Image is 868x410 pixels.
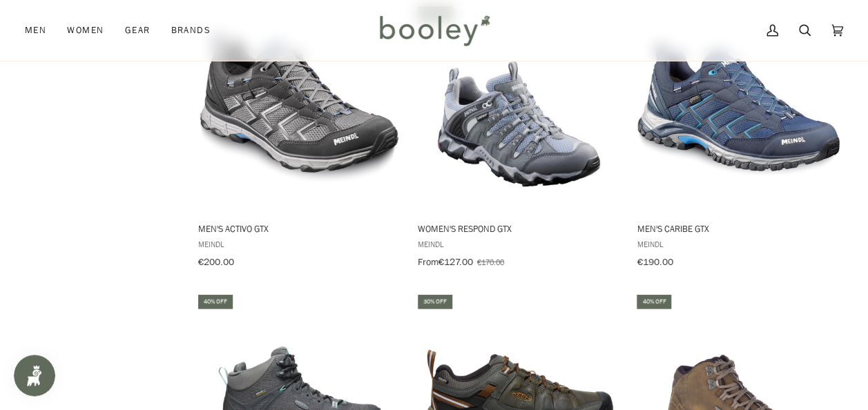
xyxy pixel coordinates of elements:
span: Gear [125,23,151,37]
span: Men's Caribe GTX [637,222,839,235]
a: Women's Respond GTX [416,5,622,273]
iframe: Button to open loyalty program pop-up [14,355,55,396]
span: €190.00 [637,255,673,269]
span: Brands [171,23,211,37]
span: Meindl [637,238,839,250]
span: €170.00 [477,256,504,268]
span: Men's Activo GTX [198,222,401,235]
span: €200.00 [198,255,234,269]
img: Men's Activo GTX Anthrazit / Ozean - Booley Galway [196,6,403,212]
a: Men's Caribe GTX [635,5,841,273]
div: 30% off [418,295,452,309]
span: Meindl [418,238,620,250]
img: Meindl Women's Respond GTX Graphite / Sky - Booley Galway [416,6,622,212]
span: Meindl [198,238,401,250]
div: 40% off [637,295,671,309]
span: €127.00 [438,255,473,269]
div: 40% off [198,295,233,309]
img: Men's Caribe GTX Marine / Blue - Booley Galway [635,6,841,212]
img: Booley [374,10,494,50]
span: From [418,255,438,269]
span: Men [25,23,46,37]
span: Women's Respond GTX [418,222,620,235]
a: Men's Activo GTX [196,5,403,273]
span: Women [67,23,104,37]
